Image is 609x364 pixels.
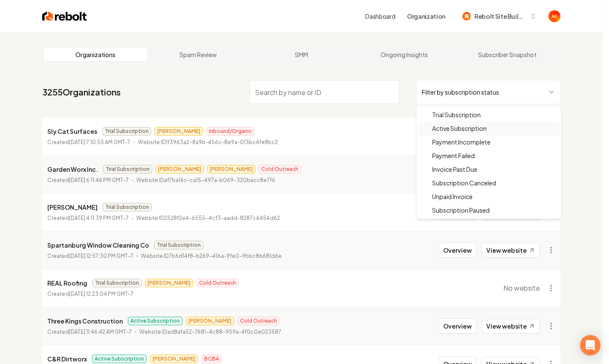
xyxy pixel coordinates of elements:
[432,179,496,187] span: Subscription Canceled
[432,165,477,173] span: Invoice Past Due
[432,151,475,160] span: Payment Failed
[432,110,481,119] span: Trial Subscription
[432,206,490,214] span: Subscription Paused
[432,124,487,133] span: Active Subscription
[432,192,473,201] span: Unpaid Invoice
[432,138,491,146] span: Payment Incomplete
